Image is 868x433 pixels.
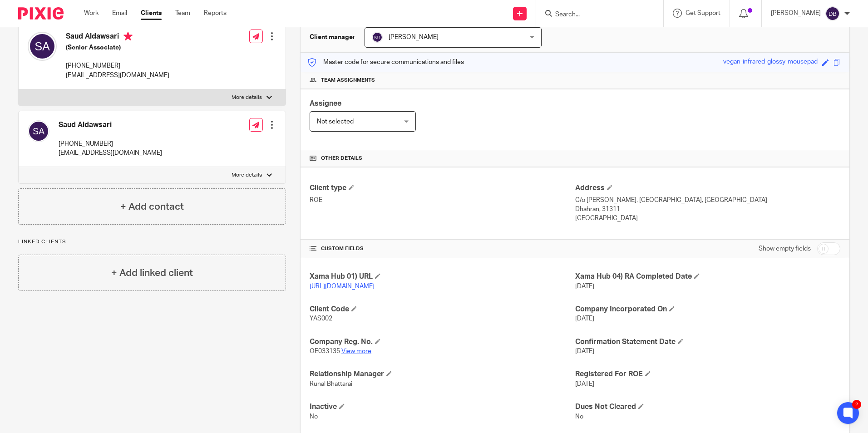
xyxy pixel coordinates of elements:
p: [EMAIL_ADDRESS][DOMAIN_NAME] [59,148,162,157]
h4: Client Code [310,305,575,314]
div: vegan-infrared-glossy-mousepad [723,57,818,68]
h3: Client manager [310,33,355,42]
span: [DATE] [575,381,594,387]
h4: Dues Not Cleared [575,402,840,412]
h5: (Senior Associate) [66,43,169,52]
h4: Company Reg. No. [310,337,575,347]
a: Clients [141,9,162,18]
img: svg%3E [28,32,57,61]
h4: Inactive [310,402,575,412]
h4: Xama Hub 04) RA Completed Date [575,272,840,281]
input: Search [554,11,636,19]
a: Email [112,9,127,18]
span: Assignee [310,100,341,107]
p: [PHONE_NUMBER] [66,61,169,70]
a: Work [84,9,99,18]
p: Dhahran, 31311 [575,205,840,214]
h4: Saud Aldawsari [66,32,169,43]
h4: Xama Hub 01) URL [310,272,575,281]
img: Pixie [18,7,64,20]
a: Team [175,9,190,18]
span: [DATE] [575,315,594,322]
h4: + Add linked client [111,266,193,280]
p: More details [232,172,262,179]
p: C/o [PERSON_NAME], [GEOGRAPHIC_DATA], [GEOGRAPHIC_DATA] [575,196,840,205]
div: 2 [852,400,861,409]
img: svg%3E [825,6,840,21]
h4: Company Incorporated On [575,305,840,314]
a: Reports [204,9,227,18]
span: Team assignments [321,77,375,84]
p: ROE [310,196,575,205]
span: [DATE] [575,348,594,354]
h4: Registered For ROE [575,369,840,379]
span: Runal Bhattarai [310,381,352,387]
span: Not selected [317,118,354,125]
i: Primary [123,32,133,41]
p: [PHONE_NUMBER] [59,139,162,148]
p: Master code for secure communications and files [307,58,464,67]
img: svg%3E [372,32,383,43]
a: View more [341,348,371,354]
a: [URL][DOMAIN_NAME] [310,283,375,290]
p: [PERSON_NAME] [771,9,821,18]
p: More details [232,94,262,101]
h4: CUSTOM FIELDS [310,245,575,252]
h4: Client type [310,183,575,193]
span: [PERSON_NAME] [389,34,439,40]
p: Linked clients [18,238,286,246]
label: Show empty fields [759,244,811,253]
p: [GEOGRAPHIC_DATA] [575,214,840,223]
span: Other details [321,155,362,162]
img: svg%3E [28,120,49,142]
span: YAS002 [310,315,332,322]
h4: Confirmation Statement Date [575,337,840,347]
h4: + Add contact [120,200,184,214]
span: Get Support [686,10,720,16]
p: [EMAIL_ADDRESS][DOMAIN_NAME] [66,71,169,80]
span: No [310,413,318,420]
h4: Relationship Manager [310,369,575,379]
span: OE033135 [310,348,340,354]
span: No [575,413,583,420]
h4: Saud Aldawsari [59,120,162,130]
h4: Address [575,183,840,193]
span: [DATE] [575,283,594,290]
